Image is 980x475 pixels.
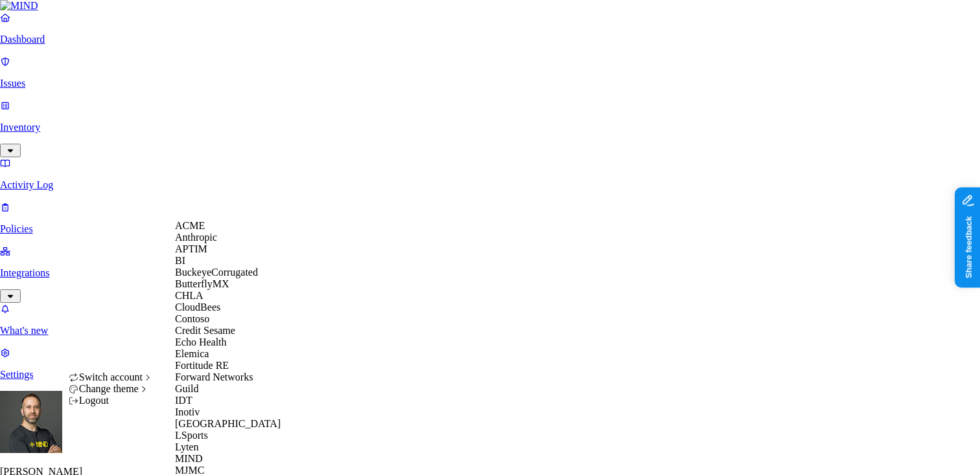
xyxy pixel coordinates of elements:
span: ACME [175,220,205,231]
span: BuckeyeCorrugated [175,267,258,278]
span: Change theme [79,383,139,394]
span: LSports [175,430,208,441]
span: Lyten [175,441,198,452]
div: Logout [69,395,154,406]
span: IDT [175,395,192,406]
span: Guild [175,383,198,394]
span: Switch account [79,371,143,382]
span: MIND [175,453,203,464]
span: CloudBees [175,302,220,313]
span: CHLA [175,290,204,301]
span: Fortitude RE [175,360,229,371]
span: Inotiv [175,406,200,417]
span: Contoso [175,313,209,324]
span: Forward Networks [175,371,253,382]
span: Anthropic [175,232,217,243]
span: ButterflyMX [175,278,229,289]
span: [GEOGRAPHIC_DATA] [175,418,281,429]
span: APTIM [175,243,207,254]
span: Credit Sesame [175,325,235,336]
span: BI [175,255,185,266]
span: Echo Health [175,337,227,348]
span: Elemica [175,348,209,359]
